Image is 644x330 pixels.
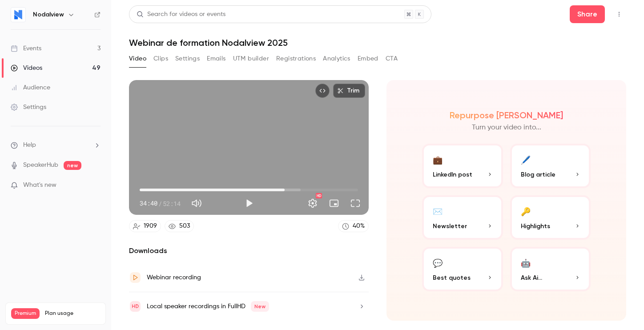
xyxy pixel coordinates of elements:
span: Premium [11,308,40,319]
button: Analytics [323,52,350,66]
div: 40 % [353,221,365,231]
span: Help [23,141,36,150]
button: Embed video [315,84,330,98]
span: Highlights [521,221,550,231]
h6: Nodalview [33,10,64,19]
button: Play [240,194,258,212]
img: Nodalview [11,8,25,22]
span: new [64,161,81,170]
button: Embed [358,52,378,66]
span: Ask Ai... [521,273,542,282]
button: Full screen [346,194,364,212]
div: 💬 [433,256,443,270]
h1: Webinar de formation Nodalview 2025 [129,37,626,48]
button: Settings [304,194,322,212]
div: Local speaker recordings in FullHD [147,301,269,312]
button: 🖊️Blog article [510,144,591,188]
div: 🤖 [521,256,531,270]
a: 1909 [129,220,161,232]
span: 34:40 [140,199,157,208]
span: New [251,301,269,312]
div: HD [316,193,322,198]
div: Settings [11,103,46,112]
a: SpeakerHub [23,161,58,170]
span: Plan usage [45,310,100,317]
button: CTA [386,52,398,66]
div: Events [11,44,41,53]
div: 🔑 [521,204,531,218]
div: ✉️ [433,204,443,218]
div: 1909 [144,221,157,231]
span: Best quotes [433,273,471,282]
button: Turn on miniplayer [325,194,343,212]
p: Turn your video into... [472,122,541,133]
button: UTM builder [233,52,269,66]
button: Trim [333,84,365,98]
button: 💼LinkedIn post [422,144,503,188]
button: 🔑Highlights [510,195,591,240]
div: Webinar recording [147,272,201,283]
div: 34:40 [140,199,181,208]
button: Share [570,5,605,23]
li: help-dropdown-opener [11,141,101,150]
iframe: Noticeable Trigger [90,181,101,189]
span: Newsletter [433,221,467,231]
button: Video [129,52,146,66]
div: 🖊️ [521,153,531,166]
button: Top Bar Actions [612,7,626,21]
div: 503 [179,221,190,231]
button: Settings [175,52,200,66]
span: 52:14 [163,199,181,208]
span: / [158,199,162,208]
button: Clips [153,52,168,66]
span: What's new [23,181,56,190]
div: Videos [11,64,42,72]
button: 💬Best quotes [422,247,503,291]
span: LinkedIn post [433,170,472,179]
button: Registrations [276,52,316,66]
button: ✉️Newsletter [422,195,503,240]
a: 40% [338,220,369,232]
div: Search for videos or events [137,10,225,19]
div: 💼 [433,153,443,166]
div: Audience [11,83,50,92]
h2: Repurpose [PERSON_NAME] [450,110,563,121]
a: 503 [165,220,194,232]
button: Emails [207,52,225,66]
button: 🤖Ask Ai... [510,247,591,291]
span: Blog article [521,170,555,179]
h2: Downloads [129,245,369,256]
button: Mute [188,194,205,212]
